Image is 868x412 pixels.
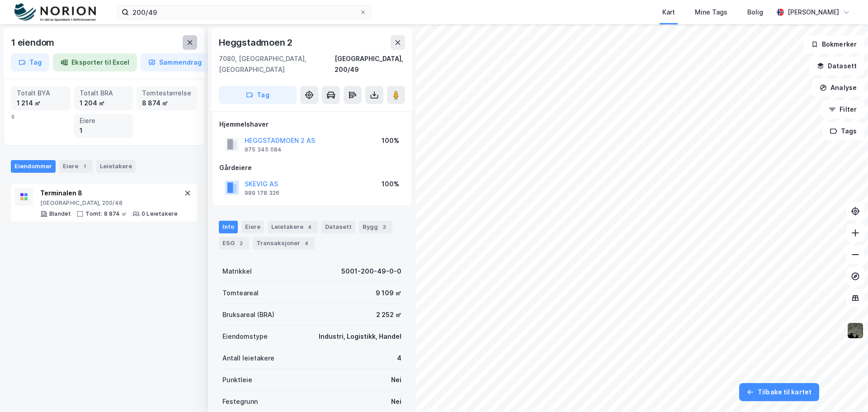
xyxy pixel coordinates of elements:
[747,7,763,18] div: Bolig
[222,331,268,342] div: Eiendomstype
[341,266,401,277] div: 5001-200-49-0-0
[821,100,864,118] button: Filter
[376,309,401,320] div: 2 252 ㎡
[222,309,274,320] div: Bruksareal (BRA)
[11,86,197,138] div: 0
[141,53,209,71] button: Sammendrag
[142,98,191,108] div: 8 874 ㎡
[11,53,49,71] button: Tag
[219,221,238,233] div: Info
[382,135,399,146] div: 100%
[803,35,864,53] button: Bokmerker
[142,210,178,218] div: 0 Leietakere
[17,98,65,108] div: 1 214 ㎡
[319,331,401,342] div: Industri, Logistikk, Handel
[80,116,128,126] div: Eiere
[222,374,252,385] div: Punktleie
[391,374,401,385] div: Nei
[812,79,864,97] button: Analyse
[219,237,249,250] div: ESG
[40,188,178,199] div: Terminalen 8
[335,53,405,75] div: [GEOGRAPHIC_DATA], 200/49
[219,119,405,130] div: Hjemmelshaver
[40,199,178,207] div: [GEOGRAPHIC_DATA], 200/48
[17,88,65,98] div: Totalt BYA
[241,221,264,233] div: Eiere
[219,86,297,104] button: Tag
[96,160,136,173] div: Leietakere
[80,98,128,108] div: 1 204 ㎡
[823,369,868,412] iframe: Chat Widget
[85,210,127,218] div: Tomt: 8 874 ㎡
[80,162,89,171] div: 1
[305,223,314,232] div: 4
[222,396,258,407] div: Festegrunn
[391,396,401,407] div: Nei
[219,35,294,50] div: Heggstadmoen 2
[847,322,864,339] img: 9k=
[236,239,245,248] div: 2
[53,53,137,71] button: Eksporter til Excel
[268,221,318,233] div: Leietakere
[219,162,405,173] div: Gårdeiere
[822,122,864,140] button: Tags
[219,53,335,75] div: 7080, [GEOGRAPHIC_DATA], [GEOGRAPHIC_DATA]
[382,179,399,189] div: 100%
[11,35,56,50] div: 1 eiendom
[302,239,311,248] div: 4
[80,88,128,98] div: Totalt BRA
[80,126,128,136] div: 1
[662,7,675,18] div: Kart
[695,7,727,18] div: Mine Tags
[397,353,401,364] div: 4
[359,221,392,233] div: Bygg
[245,189,279,197] div: 989 178 326
[809,57,864,75] button: Datasett
[222,266,252,277] div: Matrikkel
[222,353,274,364] div: Antall leietakere
[380,223,389,232] div: 3
[739,383,819,401] button: Tilbake til kartet
[245,146,282,153] div: 975 345 084
[321,221,355,233] div: Datasett
[59,160,93,173] div: Eiere
[49,210,71,218] div: Blandet
[376,288,401,298] div: 9 109 ㎡
[11,160,56,173] div: Eiendommer
[129,5,359,19] input: Søk på adresse, matrikkel, gårdeiere, leietakere eller personer
[142,88,191,98] div: Tomtestørrelse
[253,237,315,250] div: Transaksjoner
[222,288,259,298] div: Tomteareal
[14,3,96,22] img: norion-logo.80e7a08dc31c2e691866.png
[788,7,839,18] div: [PERSON_NAME]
